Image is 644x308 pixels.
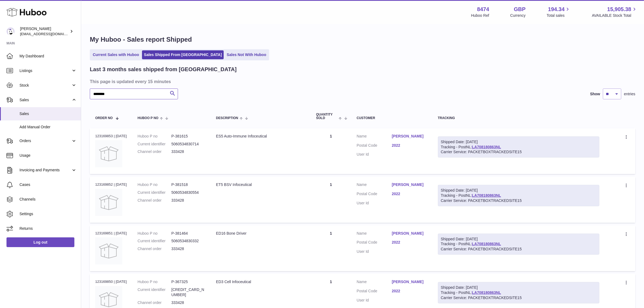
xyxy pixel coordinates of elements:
a: 2022 [392,143,427,148]
h3: This page is updated every 15 minutes [90,78,634,84]
dd: P-381464 [171,231,205,236]
dt: Name [357,231,392,237]
h1: My Huboo - Sales report Shipped [90,35,635,44]
span: entries [624,91,635,97]
a: Log out [6,237,74,247]
dt: Huboo P no [138,182,171,187]
a: 2022 [392,240,427,245]
span: Listings [19,68,71,73]
dt: Name [357,134,392,140]
div: Huboo Ref [471,13,489,18]
a: 194.34 Total sales [547,6,571,18]
div: Tracking - PostNL: [438,282,599,303]
div: Tracking - PostNL: [438,234,599,255]
div: ED16 Bone Driver [216,231,305,236]
dd: 5060534830554 [171,190,205,195]
dd: [CREDIT_CARD_NUMBER] [171,287,205,297]
dd: P-381518 [171,182,205,187]
span: Settings [19,211,77,217]
a: 2022 [392,191,427,196]
dt: Current identifier [138,190,171,195]
label: Show [590,91,600,97]
div: Carrier Service: PACKETBOXTRACKEDSITE15 [441,247,596,252]
dt: Channel order [138,198,171,203]
span: Cases [19,182,77,187]
div: Shipped Date: [DATE] [441,237,596,242]
dt: Channel order [138,300,171,305]
dd: 333428 [171,149,205,154]
img: no-photo.jpg [95,237,122,264]
span: Sales [19,97,71,103]
dt: User Id [357,152,392,157]
dt: Huboo P no [138,134,171,139]
a: [PERSON_NAME] [392,182,427,187]
dd: P-367325 [171,279,205,284]
div: 123169850 | [DATE] [95,279,127,284]
div: 123169852 | [DATE] [95,182,127,187]
div: Carrier Service: PACKETBOXTRACKEDSITE15 [441,149,596,155]
a: Sales Not With Huboo [225,50,268,59]
span: 15,905.38 [607,6,631,13]
div: 123169853 | [DATE] [95,134,127,139]
span: Total sales [547,13,571,18]
dt: User Id [357,298,392,303]
img: no-photo.jpg [95,189,122,216]
strong: 8474 [477,6,489,13]
a: [PERSON_NAME] [392,231,427,236]
span: [EMAIL_ADDRESS][DOMAIN_NAME] [20,32,80,36]
a: LA708180863NL [472,193,501,198]
dd: P-381615 [171,134,205,139]
a: LA708180863NL [472,290,501,295]
dd: 5060534830714 [171,142,205,147]
div: Carrier Service: PACKETBOXTRACKEDSITE15 [441,295,596,300]
dd: 5060534830332 [171,238,205,244]
span: Invoicing and Payments [19,168,71,173]
div: Carrier Service: PACKETBOXTRACKEDSITE15 [441,198,596,203]
dt: Name [357,182,392,189]
div: 123169851 | [DATE] [95,231,127,236]
dd: 333428 [171,246,205,251]
td: 1 [311,128,351,174]
span: Order No [95,116,113,120]
div: Shipped Date: [DATE] [441,188,596,193]
a: 2022 [392,289,427,294]
div: Shipped Date: [DATE] [441,139,596,145]
div: ES5 Auto-Immune Infoceutical [216,134,305,139]
dt: Postal Code [357,240,392,246]
span: Returns [19,226,77,231]
div: ED3 Cell Infoceutical [216,279,305,284]
span: AVAILABLE Stock Total [592,13,638,18]
span: My Dashboard [19,54,77,59]
dt: Channel order [138,246,171,251]
dt: Huboo P no [138,231,171,236]
span: Description [216,116,238,120]
a: 15,905.38 AVAILABLE Stock Total [592,6,638,18]
img: no-photo.jpg [95,140,122,167]
dt: User Id [357,249,392,254]
td: 1 [311,177,351,222]
div: Currency [510,13,526,18]
span: Quantity Sold [316,113,338,120]
td: 1 [311,225,351,271]
dt: Current identifier [138,238,171,244]
div: Tracking - PostNL: [438,185,599,206]
span: Huboo P no [138,116,158,120]
span: Usage [19,153,77,158]
div: Customer [357,116,427,120]
div: Shipped Date: [DATE] [441,285,596,290]
dt: Channel order [138,149,171,154]
span: Orders [19,138,71,143]
a: LA708180863NL [472,242,501,246]
div: Tracking - PostNL: [438,136,599,158]
dt: Huboo P no [138,279,171,284]
span: Stock [19,83,71,88]
a: [PERSON_NAME] [392,134,427,139]
img: internalAdmin-8474@internal.huboo.com [6,27,15,35]
div: Tracking [438,116,599,120]
div: [PERSON_NAME] [20,26,69,37]
a: Sales Shipped From [GEOGRAPHIC_DATA] [142,50,224,59]
strong: GBP [514,6,526,13]
dt: Current identifier [138,142,171,147]
dt: Postal Code [357,289,392,295]
div: ET5 BSV Infoceutical [216,182,305,187]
